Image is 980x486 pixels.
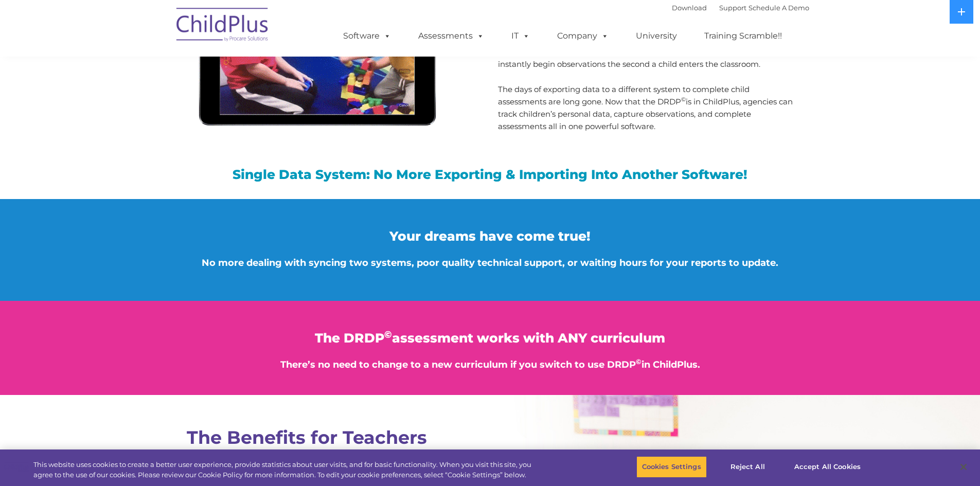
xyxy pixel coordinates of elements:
p: The days of exporting data to a different system to complete child assessments are long gone. Now... [498,83,794,133]
a: Software [333,26,401,46]
button: Cookies Settings [636,456,707,478]
div: This website uses cookies to create a better user experience, provide statistics about user visit... [33,460,539,480]
strong: The Benefits for Teachers [187,426,427,448]
a: University [626,26,687,46]
a: Support [719,4,746,12]
sup: © [384,329,392,340]
span: Your dreams have come true! [389,228,591,244]
a: Schedule A Demo [749,4,809,12]
span: There’s no need to change to a new curriculum if you switch to use DRDP in ChildPlus. [280,359,700,370]
span: The DRDP assessment works with ANY curriculum [315,330,665,346]
a: Download [672,4,707,12]
span: Single Data System: No More Exporting & Importing Into Another Software! [233,167,747,182]
a: IT [501,26,540,46]
sup: © [681,96,686,103]
sup: © [636,357,642,366]
a: Company [547,26,619,46]
img: ChildPlus by Procare Solutions [171,1,274,52]
a: Training Scramble!! [694,26,792,46]
span: No more dealing with syncing two systems, poor quality technical support, or waiting hours for yo... [202,257,778,268]
button: Close [952,456,975,478]
a: Assessments [408,26,494,46]
font: | [672,4,809,12]
button: Accept All Cookies [789,456,866,478]
button: Reject All [716,456,780,478]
